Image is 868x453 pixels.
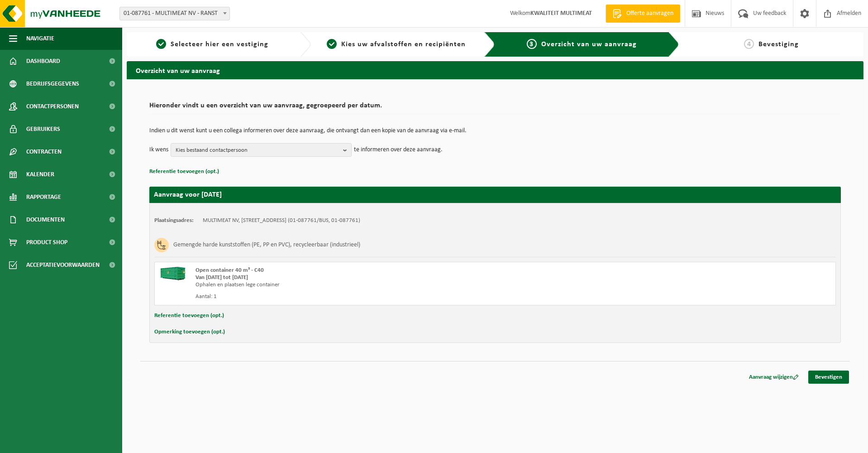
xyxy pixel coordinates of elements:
[131,39,293,50] a: 1Selecteer hier een vestiging
[26,254,100,276] span: Acceptatievoorwaarden
[742,371,806,384] a: Aanvraag wijzigen
[149,143,168,157] p: Ik wens
[327,39,337,49] span: 2
[26,231,67,254] span: Product Shop
[171,41,268,48] span: Selecteer hier een vestiging
[744,39,754,49] span: 4
[26,208,65,231] span: Documenten
[149,128,841,134] p: Indien u dit wenst kunt u een collega informeren over deze aanvraag, die ontvangt dan een kopie v...
[26,118,60,140] span: Gebruikers
[606,5,680,23] a: Offerte aanvragen
[26,50,60,72] span: Dashboard
[149,166,219,178] button: Referentie toevoegen (opt.)
[154,326,225,338] button: Opmerking toevoegen (opt.)
[127,61,863,79] h2: Overzicht van uw aanvraag
[530,10,592,17] strong: KWALITEIT MULTIMEAT
[196,281,531,289] div: Ophalen en plaatsen lege container
[154,217,194,223] strong: Plaatsingsadres:
[119,7,230,20] span: 01-087761 - MULTIMEAT NV - RANST
[341,41,466,48] span: Kies uw afvalstoffen en recipiënten
[26,140,62,163] span: Contracten
[541,41,637,48] span: Overzicht van uw aanvraag
[808,371,849,384] a: Bevestigen
[176,144,339,157] span: Kies bestaand contactpersoon
[173,238,360,252] h3: Gemengde harde kunststoffen (PE, PP en PVC), recycleerbaar (industrieel)
[624,9,676,18] span: Offerte aanvragen
[196,293,531,300] div: Aantal: 1
[196,267,264,273] span: Open container 40 m³ - C40
[758,41,799,48] span: Bevestiging
[196,275,248,280] strong: Van [DATE] tot [DATE]
[26,186,61,208] span: Rapportage
[26,27,54,50] span: Navigatie
[120,7,229,20] span: 01-087761 - MULTIMEAT NV - RANST
[149,102,841,114] h2: Hieronder vindt u een overzicht van uw aanvraag, gegroepeerd per datum.
[527,39,537,49] span: 3
[203,217,360,224] td: MULTIMEAT NV, [STREET_ADDRESS] (01-087761/BUS, 01-087761)
[154,310,224,322] button: Referentie toevoegen (opt.)
[26,72,79,95] span: Bedrijfsgegevens
[159,267,186,280] img: HK-XC-40-GN-00.png
[354,143,443,157] p: te informeren over deze aanvraag.
[26,163,54,186] span: Kalender
[154,191,222,198] strong: Aanvraag voor [DATE]
[171,143,352,157] button: Kies bestaand contactpersoon
[26,95,79,118] span: Contactpersonen
[315,39,477,50] a: 2Kies uw afvalstoffen en recipiënten
[156,39,166,49] span: 1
